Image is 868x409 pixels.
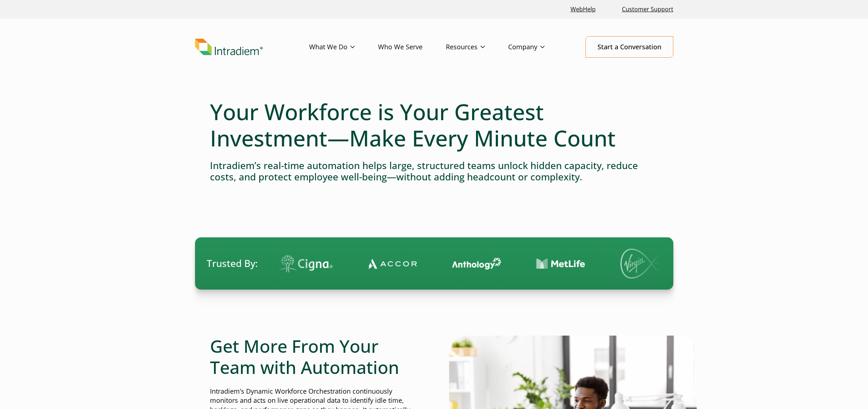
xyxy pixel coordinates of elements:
[309,37,378,58] a: What We Do
[195,39,309,56] a: Link to homepage of Intradiem
[367,258,416,269] img: Contact Center Automation Accor Logo
[446,37,508,58] a: Resources
[210,160,658,183] h4: Intradiem’s real-time automation helps large, structured teams unlock hidden capacity, reduce cos...
[195,39,263,56] img: Intradiem
[585,36,673,58] a: Start a Conversation
[568,1,599,17] a: Link opens in a new window
[210,99,658,151] h1: Your Workforce is Your Greatest Investment—Make Every Minute Count
[210,336,419,378] h2: Get More From Your Team with Automation
[207,257,258,270] span: Trusted By:
[619,249,670,279] img: Virgin Media logo.
[535,258,584,270] img: Contact Center Automation MetLife Logo
[378,37,446,58] a: Who We Serve
[508,37,568,58] a: Company
[619,1,676,17] a: Customer Support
